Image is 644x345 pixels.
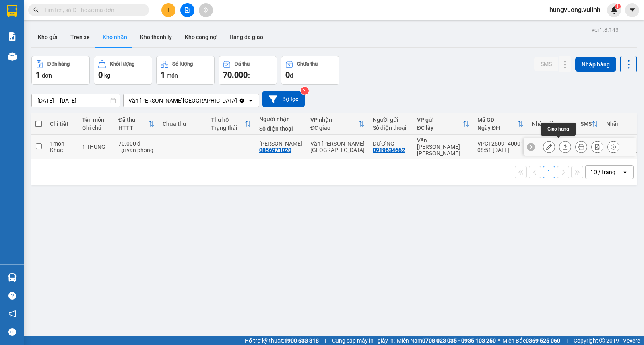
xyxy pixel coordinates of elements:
button: Kho nhận [96,27,134,47]
th: Toggle SortBy [413,113,473,135]
span: Cung cấp máy in - giấy in: [332,336,395,345]
div: Nhân viên [532,121,572,127]
div: Mã GD [477,117,517,123]
div: Trạng thái [211,125,245,131]
button: Số lượng1món [156,56,215,85]
li: E11, Đường số 8, [PERSON_NAME] cư Nông [GEOGRAPHIC_DATA], Kv.[PERSON_NAME], [PERSON_NAME][GEOGRAP... [4,18,153,58]
div: Chi tiết [50,121,74,127]
span: message [8,328,16,336]
button: Trên xe [64,27,96,47]
div: Đã thu [118,117,148,123]
span: | [566,336,568,345]
img: warehouse-icon [8,273,17,282]
div: Sửa đơn hàng [543,141,555,153]
button: Chưa thu0đ [281,56,339,85]
span: | [325,336,326,345]
span: món [167,72,178,79]
button: Kho gửi [31,27,64,47]
div: ĐC lấy [417,125,463,131]
div: Giao hàng [541,123,576,136]
span: search [33,7,39,13]
button: Kho thanh lý [134,27,178,47]
svg: open [248,97,254,104]
div: VPCT2509140001 [477,140,524,147]
div: Văn [PERSON_NAME][GEOGRAPHIC_DATA] [128,97,237,105]
span: 1 [36,70,40,80]
div: HTTT [118,125,148,131]
span: Miền Bắc [502,336,560,345]
button: Đơn hàng1đơn [31,56,90,85]
div: Số lượng [172,61,193,67]
img: solution-icon [8,32,17,41]
button: Kho công nợ [178,27,223,47]
div: Thu hộ [211,117,245,123]
span: caret-down [629,6,636,14]
div: Chưa thu [163,121,203,127]
div: 0856971020 [259,147,291,153]
div: VP gửi [417,117,463,123]
span: đ [290,72,293,79]
div: Đơn hàng [47,61,70,67]
svg: Clear value [239,97,245,104]
button: SMS [534,57,558,71]
div: 1 THÙNG [82,144,110,150]
span: 70.000 [223,70,248,80]
th: Toggle SortBy [576,113,602,135]
span: phone [4,60,10,66]
th: Toggle SortBy [306,113,369,135]
span: hungvuong.vulinh [543,5,607,15]
img: logo-vxr [7,5,17,17]
button: 1 [543,166,555,178]
span: ⚪️ [498,339,500,342]
div: Đã thu [235,61,250,67]
button: aim [199,3,213,17]
div: Giao hàng [559,141,571,153]
span: copyright [599,338,605,343]
button: plus [161,3,175,17]
div: 1 món [50,140,74,147]
span: Hỗ trợ kỹ thuật: [245,336,319,345]
strong: 1900 633 818 [284,337,319,344]
span: 1 [616,4,619,9]
span: aim [203,7,208,13]
span: Miền Nam [397,336,496,345]
div: 70.000 đ [118,140,155,147]
li: 1900 8181 [4,58,153,68]
div: Ghi chú [82,125,110,131]
button: caret-down [625,3,639,17]
div: DƯƠNG [373,140,409,147]
span: đơn [42,72,52,79]
button: Đã thu70.000đ [219,56,277,85]
th: Toggle SortBy [207,113,255,135]
input: Tìm tên, số ĐT hoặc mã đơn [44,6,139,14]
button: Bộ lọc [262,91,305,107]
span: kg [104,72,110,79]
div: Văn [PERSON_NAME] [PERSON_NAME] [417,137,469,156]
strong: 0708 023 035 - 0935 103 250 [422,337,496,344]
img: logo.jpg [4,4,44,44]
div: Tại văn phòng [118,147,155,153]
input: Selected Văn phòng Kiên Giang. [238,97,239,105]
th: Toggle SortBy [473,113,528,135]
div: Người gửi [373,117,409,123]
span: 0 [98,70,103,80]
div: ver 1.8.143 [592,25,619,34]
span: file-add [184,7,190,13]
div: Chưa thu [297,61,318,67]
div: VP nhận [310,117,358,123]
sup: 3 [301,87,309,95]
div: ĐC giao [310,125,358,131]
div: Văn [PERSON_NAME][GEOGRAPHIC_DATA] [310,140,365,153]
div: Số điện thoại [259,125,302,132]
div: Số điện thoại [373,125,409,131]
div: Người nhận [259,116,302,122]
th: Toggle SortBy [114,113,159,135]
span: notification [8,310,16,318]
button: file-add [180,3,194,17]
div: ĐAN LÊ [259,140,302,147]
div: SMS [580,121,592,127]
div: 0919634662 [373,147,405,153]
div: Tên món [82,117,110,123]
img: warehouse-icon [8,52,17,61]
span: environment [46,19,53,26]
